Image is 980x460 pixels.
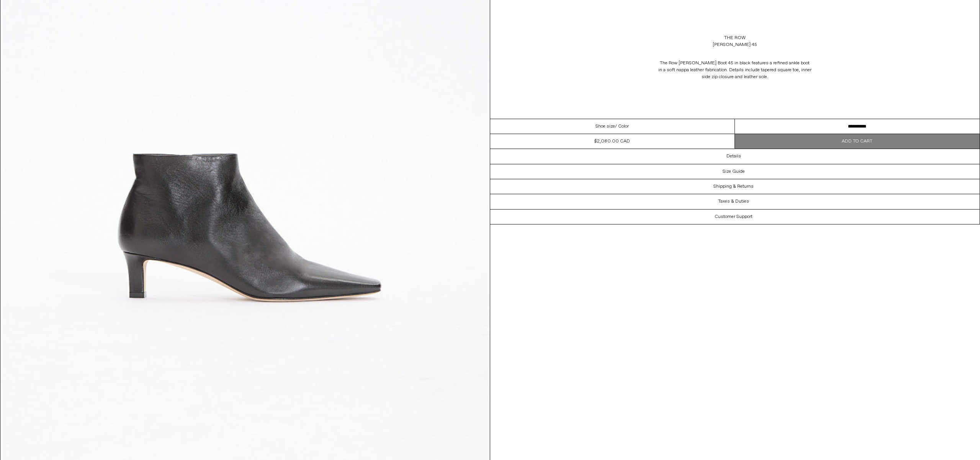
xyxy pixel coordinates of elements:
span: Shoe size [596,123,615,130]
h3: Details [726,154,741,159]
h3: Shipping & Returns [713,184,754,189]
div: [PERSON_NAME] 45 [713,41,757,48]
span: / Color [615,123,629,130]
button: Add to cart [735,134,980,149]
span: Add to cart [842,138,872,144]
h3: Size Guide [723,169,745,174]
h3: Customer Support [715,214,753,219]
h3: Taxes & Duties [718,199,749,204]
p: The Row [PERSON_NAME] Boot 45 in black features a refined ankle boot in a soft nappa leather fabr... [658,56,811,84]
a: The Row [724,34,746,41]
div: $2,080.00 CAD [594,138,630,145]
